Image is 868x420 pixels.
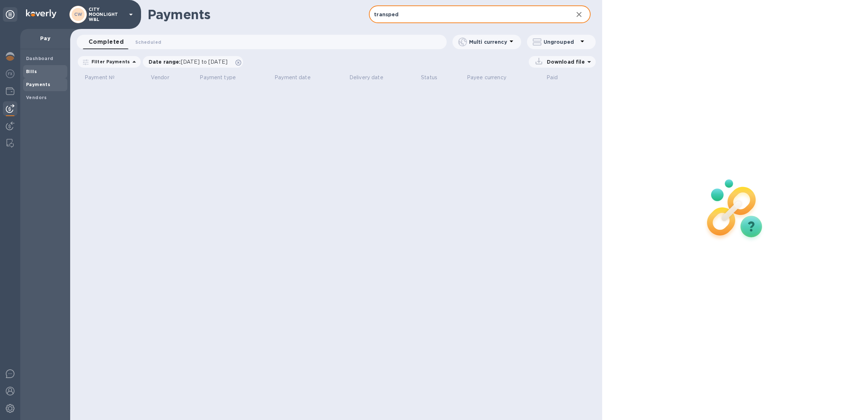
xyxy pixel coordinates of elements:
[200,74,245,81] span: Payment type
[74,12,82,17] b: CW
[546,74,558,81] p: Paid
[135,38,161,46] span: Scheduled
[26,95,47,100] b: Vendors
[181,59,227,65] span: [DATE] to [DATE]
[546,74,567,81] span: Paid
[421,74,437,81] p: Status
[143,56,243,68] div: Date range:[DATE] to [DATE]
[544,58,585,65] p: Download file
[421,74,447,81] span: Status
[3,7,17,22] div: Unpin categories
[89,7,125,22] p: CITY MOONLIGHT W&L
[275,74,320,81] span: Payment date
[349,74,383,81] p: Delivery date
[544,38,578,46] p: Ungrouped
[151,74,179,81] span: Vendor
[26,35,64,42] p: Pay
[89,59,130,65] p: Filter Payments
[26,82,50,87] b: Payments
[85,74,124,81] span: Payment №
[149,58,231,65] p: Date range :
[467,74,506,81] p: Payee currency
[467,74,516,81] span: Payee currency
[26,56,54,61] b: Dashboard
[26,9,56,18] img: Logo
[26,69,37,74] b: Bills
[151,74,169,81] p: Vendor
[6,69,14,78] img: Foreign exchange
[275,74,311,81] p: Payment date
[349,74,393,81] span: Delivery date
[148,7,369,22] h1: Payments
[6,87,14,96] img: Wallets
[89,37,124,47] span: Completed
[200,74,236,81] p: Payment type
[85,74,115,81] p: Payment №
[469,38,507,46] p: Multi currency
